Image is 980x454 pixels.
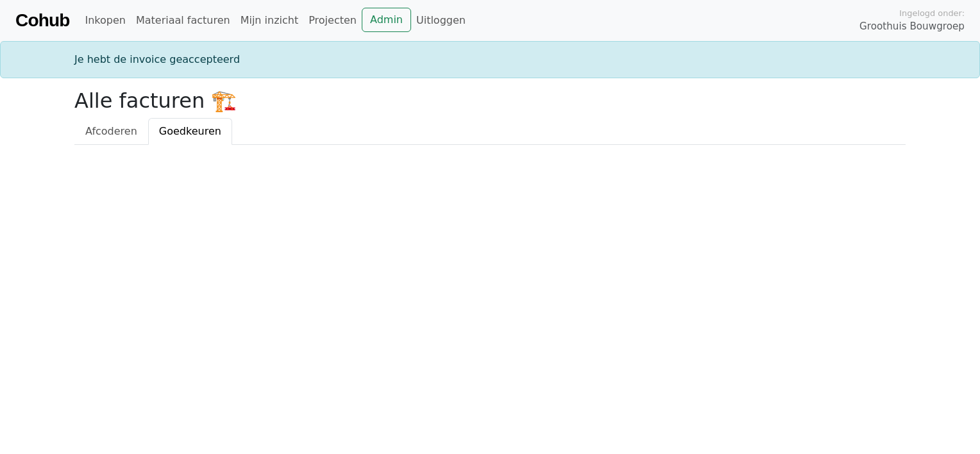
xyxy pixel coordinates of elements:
a: Uitloggen [411,8,471,33]
a: Materiaal facturen [131,8,235,33]
a: Mijn inzicht [235,8,304,33]
a: Admin [362,8,411,32]
span: Groothuis Bouwgroep [859,19,965,34]
a: Cohub [15,5,69,36]
div: Je hebt de invoice geaccepteerd [67,52,913,67]
a: Projecten [303,8,362,33]
span: Ingelogd onder: [899,7,965,19]
span: Afcoderen [85,125,137,137]
h2: Alle facturen 🏗️ [74,88,906,113]
span: Goedkeuren [159,125,221,137]
a: Afcoderen [74,118,148,145]
a: Inkopen [80,8,130,33]
a: Goedkeuren [148,118,232,145]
